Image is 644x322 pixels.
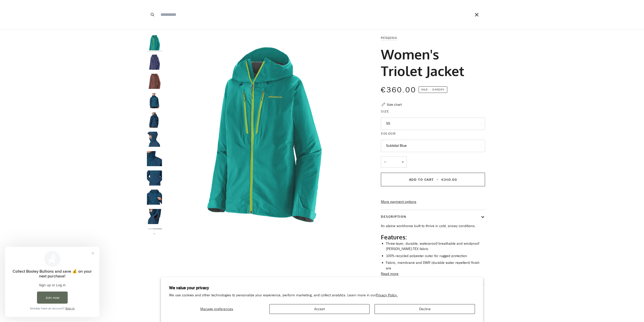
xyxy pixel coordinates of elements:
iframe: Loyalty program pop-up with offers and actions [5,247,99,317]
button: Decline [375,304,475,314]
p: We use cookies and other technologies to personalize your experience, perform marketing, and coll... [169,293,475,298]
button: Accept [269,304,370,314]
h2: We value your privacy [169,285,475,291]
button: Manage preferences [169,304,264,314]
span: Manage preferences [200,307,233,311]
a: Privacy Policy. [376,293,398,298]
